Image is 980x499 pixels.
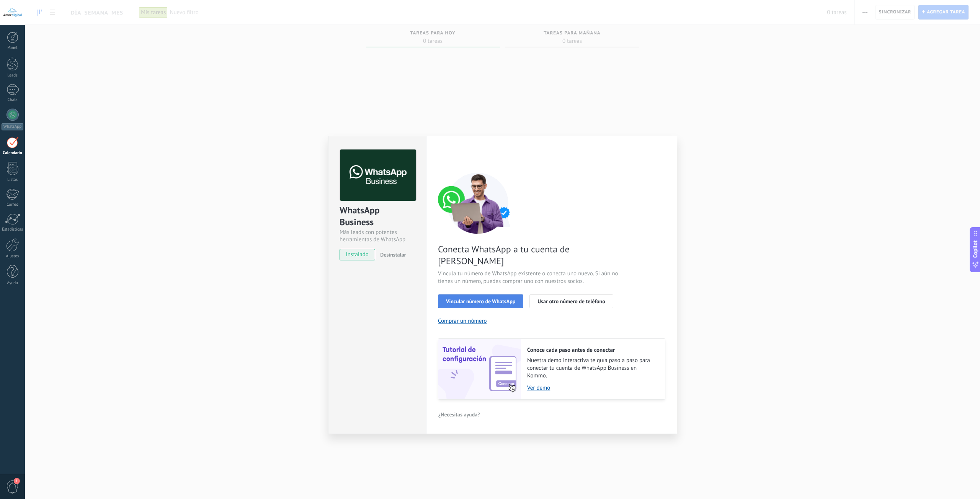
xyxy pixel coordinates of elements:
div: Correo [2,202,24,207]
span: Nuestra demo interactiva te guía paso a paso para conectar tu cuenta de WhatsApp Business en Kommo. [527,357,657,380]
div: Leads [2,73,24,78]
button: Comprar un número [438,317,487,325]
div: Panel [2,46,24,50]
span: instalado [340,249,375,260]
button: ¿Necesitas ayuda? [438,409,480,420]
span: 1 [14,478,20,484]
button: Desinstalar [377,249,406,260]
button: Vincular número de WhatsApp [438,294,523,308]
div: WhatsApp Business [340,204,415,229]
div: Chats [2,98,24,102]
img: connect number [438,172,518,234]
a: Ver demo [527,384,657,392]
span: Copilot [972,240,979,258]
span: Conecta WhatsApp a tu cuenta de [PERSON_NAME] [438,243,620,267]
img: logo_main.png [340,150,416,201]
div: Estadísticas [2,227,24,232]
div: Más leads con potentes herramientas de WhatsApp [340,229,415,243]
span: Desinstalar [380,251,406,258]
div: Calendario [2,151,24,156]
div: Ajustes [2,254,24,259]
div: WhatsApp [2,123,23,130]
span: Usar otro número de teléfono [537,299,605,304]
div: Ayuda [2,281,24,286]
span: Vincular número de WhatsApp [446,299,515,304]
span: ¿Necesitas ayuda? [438,412,480,417]
button: Usar otro número de teléfono [529,294,613,308]
div: Listas [2,177,24,182]
span: Vincula tu número de WhatsApp existente o conecta uno nuevo. Si aún no tienes un número, puedes c... [438,270,620,285]
h2: Conoce cada paso antes de conectar [527,346,657,354]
